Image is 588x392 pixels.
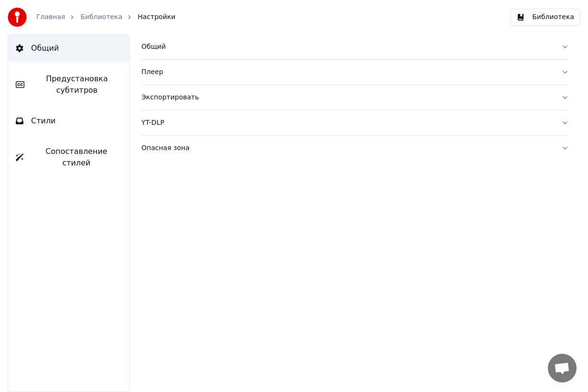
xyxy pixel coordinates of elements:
[80,12,122,22] a: Библиотека
[8,8,27,27] img: youka
[141,42,554,52] div: Общий
[141,67,554,77] div: Плеер
[31,115,56,127] span: Стили
[141,34,569,59] button: Общий
[8,108,129,134] button: Стили
[36,12,175,22] nav: breadcrumb
[141,118,554,128] div: YT-DLP
[141,85,569,110] button: Экспортировать
[32,73,122,96] span: Предустановка субтитров
[138,12,175,22] span: Настройки
[36,12,65,22] a: Главная
[548,354,577,382] div: Открытый чат
[8,35,129,62] button: Общий
[141,60,569,85] button: Плеер
[31,43,59,54] span: Общий
[8,65,129,104] button: Предустановка субтитров
[8,138,129,176] button: Сопоставление стилей
[141,136,569,161] button: Опасная зона
[511,9,580,26] button: Библиотека
[31,146,122,169] span: Сопоставление стилей
[141,110,569,135] button: YT-DLP
[141,93,554,102] div: Экспортировать
[141,143,554,153] div: Опасная зона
